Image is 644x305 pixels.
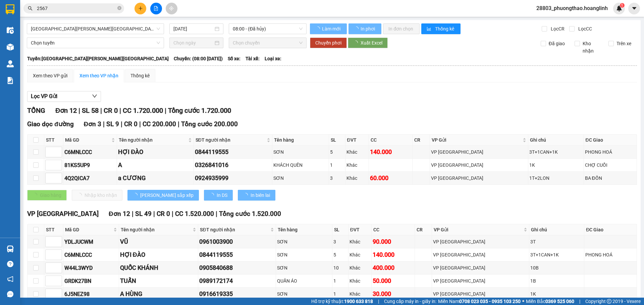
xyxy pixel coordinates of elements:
th: CR [413,135,430,146]
span: | [579,298,580,305]
div: 6J5NEZ98 [64,290,118,298]
div: Khác [350,290,371,298]
span: In DS [217,192,227,199]
span: Quảng Bình - Hà Nội [31,24,160,34]
td: 0989172174 [198,275,276,288]
span: file-add [154,6,158,11]
div: 1B [530,277,583,285]
div: QUẦN ÁO [277,277,331,285]
span: Làm mới [322,25,341,32]
span: In phơi [361,25,376,32]
th: Tên hàng [276,224,332,235]
span: down [92,93,97,99]
div: 5 [330,148,344,156]
span: SL 58 [82,106,99,115]
button: In biên lai [238,190,275,201]
strong: 0369 525 060 [545,299,574,304]
div: 0905840688 [199,263,275,273]
div: 1K [529,161,583,169]
span: notification [7,276,13,282]
span: Tên người nhận [121,226,192,233]
div: SƠN [277,238,331,245]
td: 0905840688 [198,261,276,275]
span: Đơn 12 [55,106,77,115]
div: W44L3WYD [64,264,118,272]
button: Giao hàng [27,190,67,201]
span: | [153,210,155,218]
span: SĐT người nhận [196,136,265,144]
td: W44L3WYD [63,261,119,275]
td: 6J5NEZ98 [63,288,119,301]
span: 1 [621,3,623,8]
span: | [178,120,179,128]
span: Chuyến: (08:00 [DATE]) [174,55,223,62]
td: 0326841016 [194,159,272,172]
button: Làm mới [310,23,347,34]
button: Nhập kho nhận [72,190,122,201]
div: GRDK27BN [64,277,118,285]
span: aim [169,6,174,11]
div: QUỐC KHÁNH [120,263,197,273]
td: C6MNLCCC [63,248,119,261]
div: VP [GEOGRAPHIC_DATA] [433,251,528,258]
div: VP [GEOGRAPHIC_DATA] [431,174,527,182]
div: 81KS5UP9 [64,161,116,169]
div: Khác [346,161,368,169]
span: SĐT người nhận [200,226,269,233]
span: Đơn 12 [109,210,130,218]
td: a CƯƠNG [117,172,194,185]
span: | [121,120,122,128]
div: 10B [530,264,583,272]
th: CC [369,135,413,146]
td: HỢI ĐÀO [119,248,199,261]
div: 3T+1CAN+1K [530,251,583,258]
td: GRDK27BN [63,275,119,288]
td: 0844119555 [194,146,272,159]
span: Lọc CR [548,25,566,32]
td: BA ĐỒN [584,172,637,185]
td: VP Mỹ Đình [432,235,529,248]
div: SƠN [277,251,331,258]
span: CC 1.720.000 [123,106,163,115]
th: Tên hàng [272,135,329,146]
span: loading [315,26,321,31]
span: Loại xe: [265,55,281,62]
span: Cung cấp máy in - giấy in: [384,298,436,305]
input: 14/08/2025 [173,25,213,32]
span: loading [354,26,360,31]
span: SL 49 [135,210,152,218]
div: TUẤN [120,276,197,286]
span: close-circle [117,5,121,12]
div: Xem theo VP nhận [79,72,118,79]
div: a CƯƠNG [118,173,193,183]
span: Thống kê [435,25,455,32]
div: Khác [346,174,368,182]
span: Tổng cước 1.520.000 [219,210,281,218]
td: VŨ [119,235,199,248]
div: YDLJUCWM [64,238,118,246]
span: 28803_phuongthao.hoanglinh [531,4,613,12]
div: 10 [333,264,347,272]
span: Tài xế: [246,55,260,62]
div: VP [GEOGRAPHIC_DATA] [433,277,528,285]
span: TỔNG [27,106,45,115]
td: 4Q2QICA7 [63,172,117,185]
button: plus [135,3,146,14]
span: | [78,106,80,115]
span: CR 0 [124,120,138,128]
span: | [100,106,102,115]
div: C6MNLCCC [64,251,118,259]
span: | [119,106,121,115]
span: Đã giao [546,40,568,47]
th: ĐC Giao [584,224,637,235]
span: In biên lai [251,192,270,199]
span: caret-down [631,5,637,11]
div: 50.000 [373,276,413,286]
span: message [7,291,13,297]
div: SƠN [277,264,331,272]
td: A [117,159,194,172]
td: VP Mỹ Đình [432,288,529,301]
span: CR 0 [157,210,170,218]
b: Tuyến: [GEOGRAPHIC_DATA][PERSON_NAME][GEOGRAPHIC_DATA] [27,56,169,61]
td: YDLJUCWM [63,235,119,248]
